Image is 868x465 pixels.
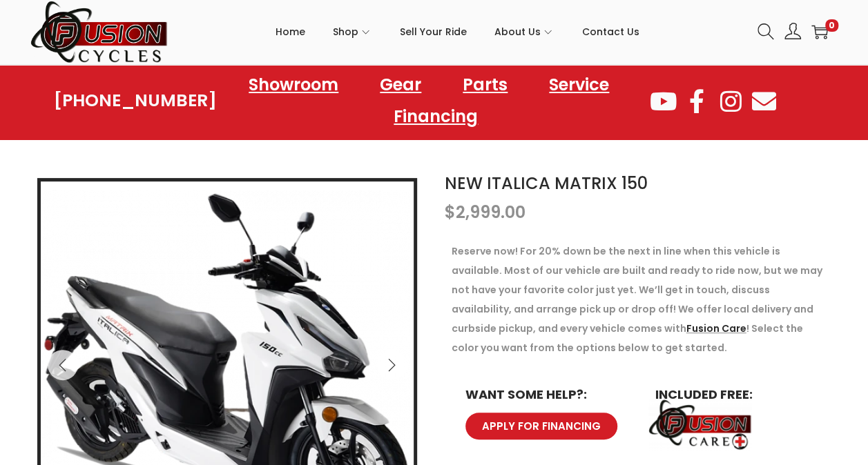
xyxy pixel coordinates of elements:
a: Showroom [235,69,352,101]
nav: Primary navigation [168,1,747,63]
bdi: 2,999.00 [445,201,525,224]
button: Previous [48,350,78,380]
span: APPLY FOR FINANCING [482,421,601,431]
a: Fusion Care [686,321,746,335]
span: Contact Us [582,14,639,49]
span: $ [445,201,456,224]
span: Sell Your Ride [400,14,467,49]
a: Gear [366,69,435,101]
p: Reserve now! For 20% down be the next in line when this vehicle is available. Most of our vehicle... [452,241,831,357]
nav: Menu [217,69,648,132]
a: Home [276,1,305,63]
a: Sell Your Ride [400,1,467,63]
a: 0 [811,23,828,40]
a: Parts [449,69,521,101]
h6: WANT SOME HELP?: [465,388,628,401]
a: About Us [494,1,554,63]
span: Home [276,14,305,49]
a: Financing [380,101,492,132]
a: Service [535,69,623,101]
button: Next [376,350,407,380]
span: About Us [494,14,541,49]
a: Contact Us [582,1,639,63]
a: [PHONE_NUMBER] [54,91,217,110]
a: APPLY FOR FINANCING [465,413,617,439]
h6: INCLUDED FREE: [655,388,818,401]
span: Shop [333,14,358,49]
a: Shop [333,1,372,63]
